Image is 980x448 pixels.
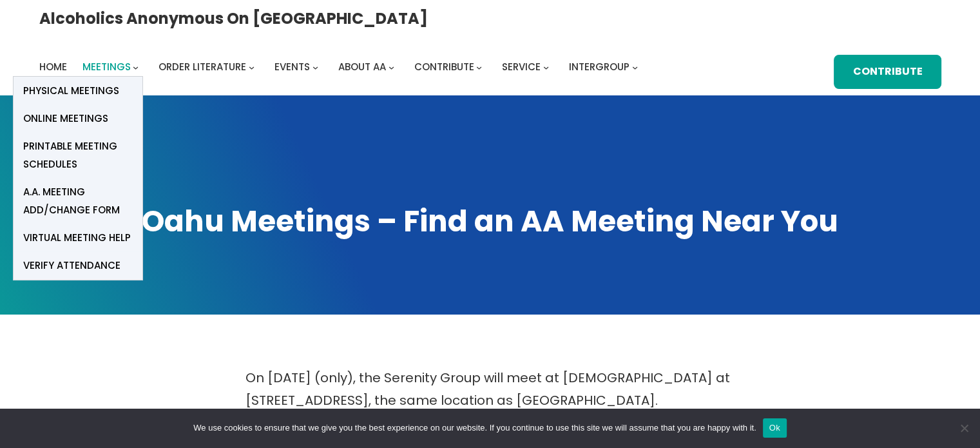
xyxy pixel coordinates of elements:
[569,60,629,73] span: Intergroup
[632,64,638,70] button: Intergroup submenu
[338,58,386,76] a: About AA
[245,367,735,412] p: On [DATE] (only), the Serenity Group will meet at [DEMOGRAPHIC_DATA] at [STREET_ADDRESS], the sam...
[249,64,255,70] button: Order Literature submenu
[543,64,549,70] button: Service submenu
[476,64,482,70] button: Contribute submenu
[23,183,133,219] span: A.A. Meeting Add/Change Form
[14,77,142,104] a: Physical Meetings
[763,418,787,438] button: Ok
[39,201,941,241] h1: Oahu Meetings – Find an AA Meeting Near You
[23,229,131,247] span: Virtual Meeting Help
[338,60,386,73] span: About AA
[39,5,428,32] a: Alcoholics Anonymous on [GEOGRAPHIC_DATA]
[502,60,541,73] span: Service
[312,64,318,70] button: Events submenu
[159,60,246,73] span: Order Literature
[39,58,67,76] a: Home
[389,64,394,70] button: About AA submenu
[569,58,629,76] a: Intergroup
[23,137,133,173] span: Printable Meeting Schedules
[274,58,310,76] a: Events
[82,58,131,76] a: Meetings
[193,422,756,434] span: We use cookies to ensure that we give you the best experience on our website. If you continue to ...
[39,58,642,76] nav: Intergroup
[414,60,474,73] span: Contribute
[414,58,474,76] a: Contribute
[957,422,970,434] span: No
[82,60,131,73] span: Meetings
[23,257,120,275] span: verify attendance
[274,60,310,73] span: Events
[14,104,142,132] a: Online Meetings
[14,251,142,279] a: verify attendance
[23,110,108,128] span: Online Meetings
[502,58,541,76] a: Service
[14,132,142,178] a: Printable Meeting Schedules
[39,60,67,73] span: Home
[834,55,941,89] a: Contribute
[14,178,142,224] a: A.A. Meeting Add/Change Form
[14,224,142,251] a: Virtual Meeting Help
[133,64,139,70] button: Meetings submenu
[23,82,119,100] span: Physical Meetings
